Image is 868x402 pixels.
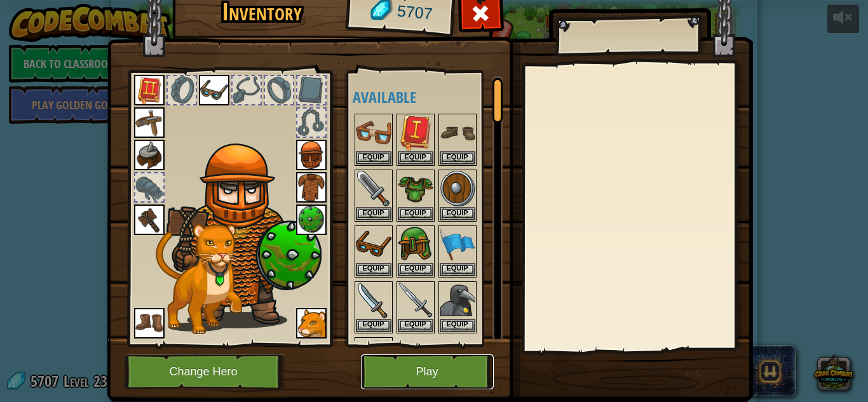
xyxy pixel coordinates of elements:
[134,107,165,138] img: portrait.png
[356,227,391,262] img: portrait.png
[296,140,327,170] img: portrait.png
[156,224,242,334] img: cougar-paper-dolls.png
[440,115,475,151] img: portrait.png
[296,308,327,338] img: portrait.png
[356,319,391,332] button: Equip
[125,354,286,389] button: Change Hero
[440,263,475,276] button: Equip
[356,151,391,164] button: Equip
[296,172,327,203] img: portrait.png
[440,207,475,220] button: Equip
[134,140,165,170] img: portrait.png
[166,144,322,328] img: male.png
[296,204,327,235] img: portrait.png
[356,283,391,318] img: portrait.png
[199,75,229,105] img: portrait.png
[398,115,433,151] img: portrait.png
[356,263,391,276] button: Equip
[398,151,433,164] button: Equip
[440,283,475,318] img: portrait.png
[398,207,433,220] button: Equip
[356,207,391,220] button: Equip
[398,319,433,332] button: Equip
[134,308,165,338] img: portrait.png
[356,171,391,206] img: portrait.png
[356,338,391,374] img: portrait.png
[440,319,475,332] button: Equip
[353,89,503,105] h4: Available
[398,171,433,206] img: portrait.png
[440,227,475,262] img: portrait.png
[361,354,494,389] button: Play
[134,75,165,105] img: portrait.png
[398,227,433,262] img: portrait.png
[440,171,475,206] img: portrait.png
[398,263,433,276] button: Equip
[440,151,475,164] button: Equip
[356,115,391,151] img: portrait.png
[134,204,165,235] img: portrait.png
[398,283,433,318] img: portrait.png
